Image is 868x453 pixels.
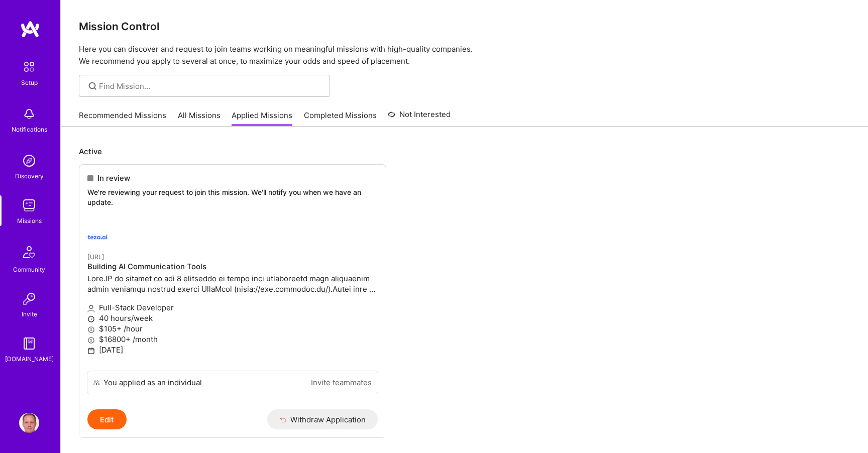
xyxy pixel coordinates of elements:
[13,264,45,275] div: Community
[19,104,39,124] img: bell
[87,187,378,207] p: We're reviewing your request to join this mission. We'll notify you when we have an update.
[87,315,95,323] i: icon Clock
[87,227,107,247] img: teza.ai company logo
[19,195,39,215] img: teamwork
[19,413,39,433] img: User Avatar
[87,334,378,345] p: $16800+ /month
[99,81,322,91] input: Find Mission...
[79,219,386,371] a: teza.ai company logo[URL]Building AI Communication ToolsLore.IP do sitamet co adi 8 elitseddo ei ...
[79,20,850,33] h3: Mission Control
[304,110,377,127] a: Completed Missions
[87,313,378,323] p: 40 hours/week
[21,77,38,88] div: Setup
[267,409,378,429] button: Withdraw Application
[79,146,850,157] p: Active
[17,215,42,226] div: Missions
[79,43,850,67] p: Here you can discover and request to join teams working on meaningful missions with high-quality ...
[20,20,40,38] img: logo
[87,302,378,313] p: Full-Stack Developer
[87,80,98,92] i: icon SearchGrey
[19,151,39,171] img: discovery
[87,345,378,355] p: [DATE]
[87,336,95,344] i: icon MoneyGray
[19,289,39,309] img: Invite
[87,273,378,294] p: Lore.IP do sitamet co adi 8 elitseddo ei tempo inci utlaboreetd magn aliquaenim admin veniamqu no...
[19,333,39,354] img: guide book
[17,413,42,433] a: User Avatar
[12,124,47,135] div: Notifications
[17,240,41,264] img: Community
[22,309,37,319] div: Invite
[15,171,44,181] div: Discovery
[311,377,372,388] a: Invite teammates
[87,326,95,333] i: icon MoneyGray
[178,110,221,127] a: All Missions
[79,110,166,127] a: Recommended Missions
[87,253,104,261] small: [URL]
[87,305,95,312] i: icon Applicant
[19,56,40,77] img: setup
[103,377,202,388] div: You applied as an individual
[87,323,378,334] p: $105+ /hour
[87,262,378,271] h4: Building AI Communication Tools
[97,173,130,183] span: In review
[232,110,292,127] a: Applied Missions
[87,409,127,429] button: Edit
[87,347,95,355] i: icon Calendar
[5,354,54,364] div: [DOMAIN_NAME]
[388,108,451,127] a: Not Interested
